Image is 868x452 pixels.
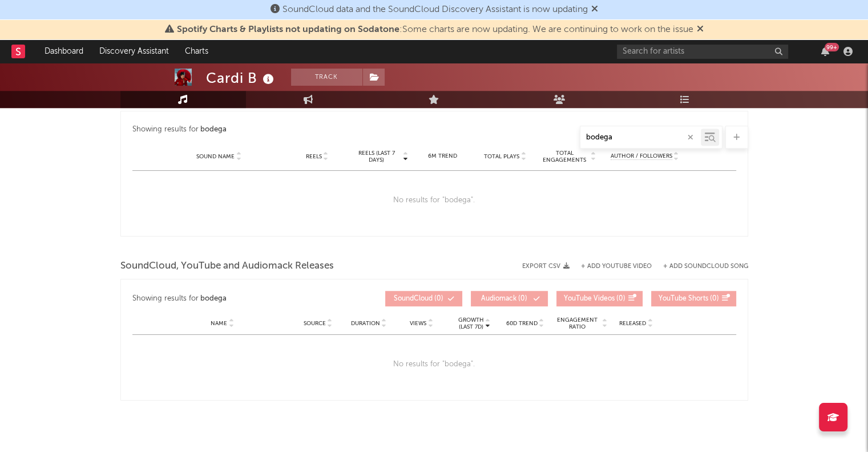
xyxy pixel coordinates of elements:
p: Growth [458,317,484,323]
span: YouTube Shorts [659,295,708,302]
div: No results for " bodega ". [132,335,736,394]
button: Track [291,69,362,86]
span: Dismiss [697,25,704,34]
div: Cardi B [206,69,277,87]
div: bodega [200,292,227,306]
span: 60D Trend [506,320,538,327]
span: Engagement Ratio [554,317,601,330]
span: Released [619,320,646,327]
span: ( 0 ) [478,295,531,302]
div: bodega [200,123,227,137]
span: Views [410,320,426,327]
span: Reels [306,153,322,160]
span: Name [211,320,227,327]
div: + Add YouTube Video [570,263,652,270]
button: + Add YouTube Video [581,263,652,270]
button: SoundCloud(0) [385,291,462,306]
span: Audiomack [481,295,516,302]
button: Audiomack(0) [471,291,548,306]
button: YouTube Shorts(0) [651,291,736,306]
span: : Some charts are now updating. We are continuing to work on the issue [177,25,693,34]
button: Export CSV [522,263,570,270]
span: ( 0 ) [393,295,445,302]
span: SoundCloud data and the SoundCloud Discovery Assistant is now updating [282,5,588,14]
span: SoundCloud [394,295,433,302]
span: Sound Name [196,153,235,160]
a: Dashboard [37,40,91,63]
span: Reels (last 7 days) [352,150,402,163]
span: Duration [350,320,380,327]
span: YouTube Videos [564,295,615,302]
span: ( 0 ) [564,295,625,302]
button: + Add SoundCloud Song [663,263,748,270]
a: Discovery Assistant [91,40,177,63]
p: (Last 7d) [458,323,484,330]
span: SoundCloud, YouTube and Audiomack Releases [120,259,334,273]
span: Total Engagements [539,150,590,163]
div: 6M Trend [414,152,471,161]
button: 99+ [821,47,829,56]
span: Author / Followers [611,153,672,160]
div: Showing results for [132,123,736,137]
button: YouTube Videos(0) [556,291,643,306]
a: Charts [177,40,216,63]
div: 99 + [825,43,839,51]
input: Search for artists [617,45,788,59]
span: Spotify Charts & Playlists not updating on Sodatone [177,25,399,34]
button: + Add SoundCloud Song [652,263,748,270]
span: ( 0 ) [659,295,719,302]
span: Source [304,320,326,327]
div: No results for " bodega ". [132,171,736,230]
div: Showing results for [132,291,385,306]
span: Dismiss [591,5,598,14]
input: Search by song name or URL [580,133,701,142]
span: Total Plays [484,153,519,160]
